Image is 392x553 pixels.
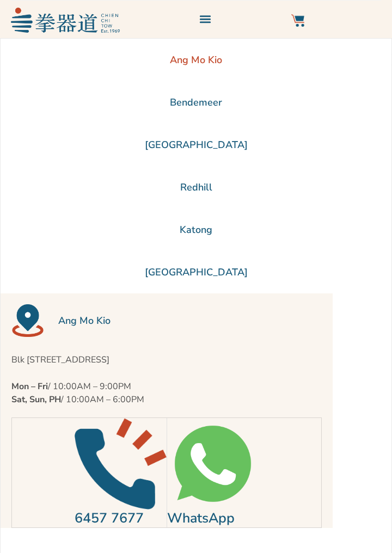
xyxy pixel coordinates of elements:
[291,14,304,27] img: Website Icon-03
[167,509,235,527] a: WhatsApp
[58,313,322,328] h2: Ang Mo Kio
[11,353,322,366] p: Blk [STREET_ADDRESS]
[11,380,322,406] p: / 10:00AM – 9:00PM / 10:00AM – 6:00PM
[11,380,48,392] strong: Mon – Fri
[196,10,214,28] div: Menu Toggle
[11,394,61,405] strong: Sat, Sun, PH
[75,509,144,527] a: 6457 7677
